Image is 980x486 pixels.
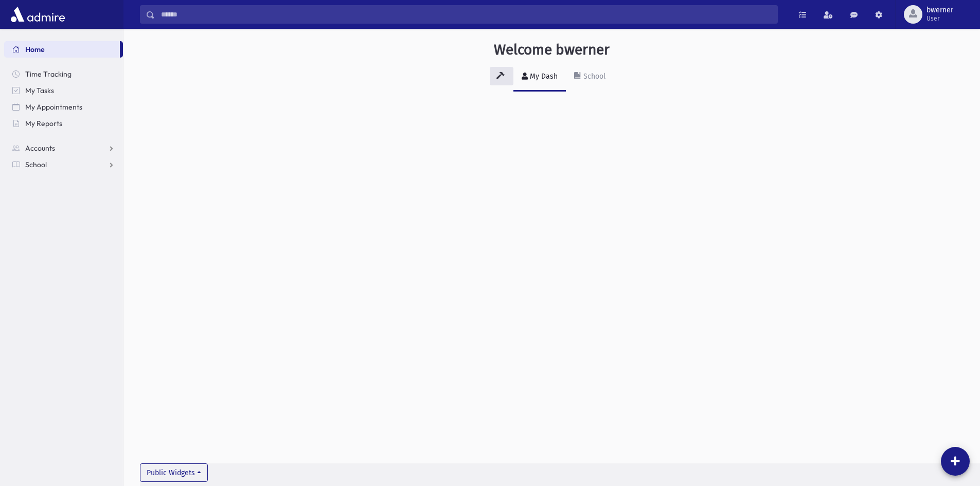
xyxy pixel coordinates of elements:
span: User [926,14,953,23]
span: My Tasks [25,86,54,95]
a: My Tasks [4,82,123,99]
div: My Dash [528,72,558,81]
div: School [581,72,605,81]
span: Accounts [25,143,55,153]
span: bwerner [926,6,953,14]
a: Time Tracking [4,66,123,82]
span: Time Tracking [25,69,72,79]
a: My Reports [4,115,123,132]
a: Home [4,41,120,58]
span: School [25,160,47,169]
button: Public Widgets [140,463,208,482]
a: School [4,156,123,173]
a: My Dash [513,63,566,92]
span: Home [25,45,45,54]
a: Accounts [4,140,123,156]
a: My Appointments [4,99,123,115]
span: My Appointments [25,102,82,112]
input: Search [155,5,777,24]
h3: Welcome bwerner [494,41,610,59]
a: School [566,63,614,92]
span: My Reports [25,119,62,128]
img: AdmirePro [8,4,67,25]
